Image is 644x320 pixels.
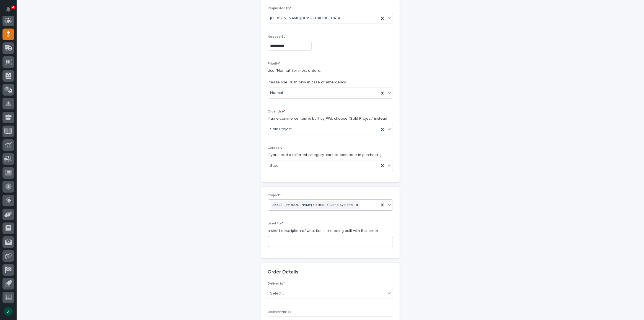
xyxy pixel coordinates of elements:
[268,35,287,39] span: Needed By
[268,228,393,234] p: a short description of what items are being built with this order
[268,269,299,275] h2: Order Details
[270,90,283,96] span: Normal
[270,15,342,21] span: [PERSON_NAME][DEMOGRAPHIC_DATA]
[268,7,292,10] span: Requested By
[270,126,292,132] span: Sold Project
[268,110,286,113] span: Order Use
[270,163,280,169] span: Steel
[2,306,14,317] button: users-avatar
[268,310,292,314] span: Delivery Notes
[268,68,393,85] p: Use "Normal" for most orders. Please use Rush only in case of emergency.
[268,146,284,150] span: Category
[268,282,285,285] span: Deliver to
[268,222,284,225] span: Used For
[268,116,393,122] p: if an e-commerce item is built by PWI, choose "Sold Project" instead
[268,152,393,158] p: if you need a different category, contact someone in purchasing
[271,201,354,209] div: 26322 - [PERSON_NAME] Electric - 5 Crane Systems
[268,194,281,197] span: Project
[12,5,14,9] p: 4
[270,291,284,296] div: Select...
[2,3,14,15] button: Notifications
[7,7,14,16] div: Notifications4
[268,62,281,65] span: Priority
